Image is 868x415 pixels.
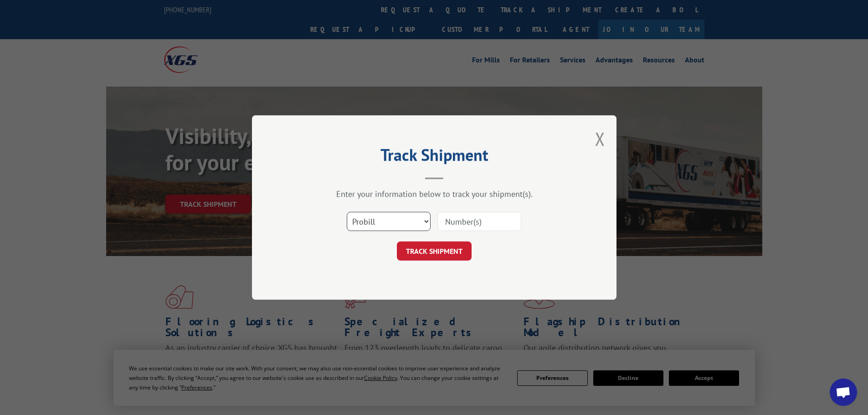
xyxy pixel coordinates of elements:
[595,127,605,151] button: Close modal
[298,189,571,199] div: Enter your information below to track your shipment(s).
[830,379,857,406] div: Open chat
[298,149,571,166] h2: Track Shipment
[437,212,521,231] input: Number(s)
[397,241,472,261] button: TRACK SHIPMENT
